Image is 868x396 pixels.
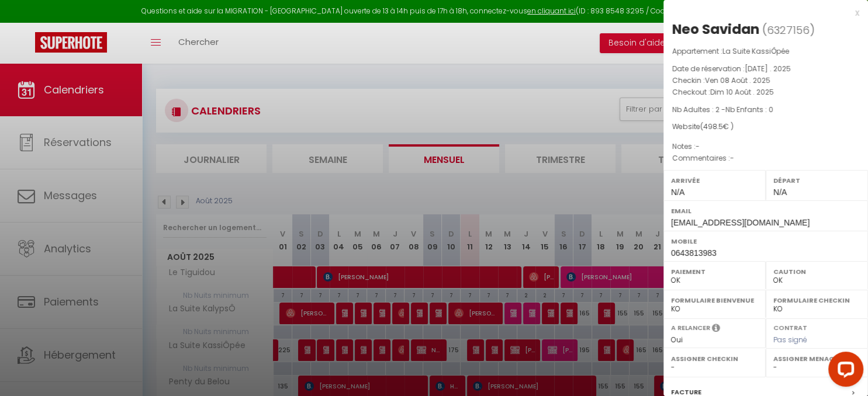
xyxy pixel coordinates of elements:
[773,335,807,345] span: Pas signé
[700,121,734,131] span: ( € )
[671,218,810,227] span: [EMAIL_ADDRESS][DOMAIN_NAME]
[819,347,868,396] iframe: LiveChat chat widget
[671,353,758,364] label: Assigner Checkin
[773,323,807,331] label: Contrat
[712,323,720,336] i: Sélectionner OUI si vous souhaiter envoyer les séquences de messages post-checkout
[730,153,734,163] span: -
[705,75,770,85] span: Ven 08 Août . 2025
[671,266,758,277] label: Paiement
[773,187,787,197] span: N/A
[672,141,859,152] p: Notes :
[672,86,859,98] p: Checkout :
[672,46,859,57] p: Appartement :
[762,22,815,38] span: ( )
[671,248,717,258] span: 0643813983
[671,323,710,333] label: A relancer
[663,6,859,20] div: x
[672,121,859,133] div: Website
[671,175,758,186] label: Arrivée
[703,121,723,131] span: 498.5
[671,187,684,197] span: N/A
[672,20,759,39] div: Neo Savidan
[672,63,859,75] p: Date de réservation :
[773,175,860,186] label: Départ
[767,23,810,37] span: 6327156
[672,105,773,114] span: Nb Adultes : 2 -
[671,235,860,247] label: Mobile
[671,294,758,306] label: Formulaire Bienvenue
[696,141,700,151] span: -
[773,266,860,277] label: Caution
[725,105,773,114] span: Nb Enfants : 0
[745,64,791,74] span: [DATE] . 2025
[672,75,859,86] p: Checkin :
[773,353,860,364] label: Assigner Menage
[672,152,859,164] p: Commentaires :
[671,205,860,217] label: Email
[710,87,774,97] span: Dim 10 Août . 2025
[722,46,789,56] span: La Suite KassiÔpée
[773,294,860,306] label: Formulaire Checkin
